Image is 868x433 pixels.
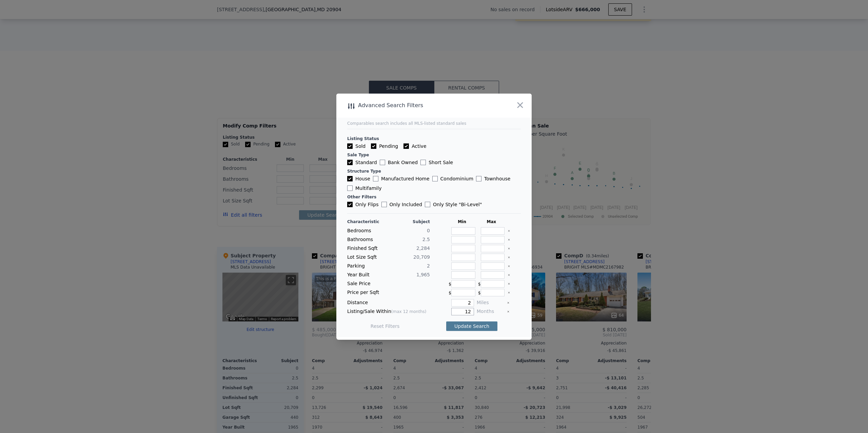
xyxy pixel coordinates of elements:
[446,321,497,331] button: Update Search
[425,202,430,207] input: Only Style "Bi-Level"
[371,143,398,150] label: Pending
[347,289,387,296] div: Price per Sqft
[347,236,387,243] div: Bathrooms
[390,219,430,224] div: Subject
[347,201,379,208] label: Only Flips
[347,143,366,150] label: Sold
[432,175,473,182] label: Condominium
[347,169,521,174] div: Structure Type
[508,238,510,241] button: Clear
[416,272,430,277] span: 1,965
[476,175,510,182] label: Townhouse
[476,176,481,181] input: Townhouse
[347,227,387,235] div: Bedrooms
[347,254,387,261] div: Lot Size Sqft
[347,271,387,279] div: Year Built
[403,143,426,150] label: Active
[347,152,521,158] div: Sale Type
[449,289,475,296] div: $
[420,159,453,166] label: Short Sale
[508,256,510,259] button: Clear
[381,202,387,207] input: Only Included
[347,121,521,126] div: Comparables search includes all MLS-listed standard sales
[371,143,376,149] input: Pending
[413,254,430,260] span: 20,709
[477,299,504,307] div: Miles
[508,230,510,232] button: Clear
[416,245,430,251] span: 2,284
[347,143,353,149] input: Sold
[449,219,475,224] div: Min
[391,309,427,314] span: (max 12 months)
[508,265,510,268] button: Clear
[347,262,387,270] div: Parking
[422,237,430,242] span: 2.5
[347,185,381,192] label: Multifamily
[427,263,430,269] span: 2
[347,299,430,307] div: Distance
[425,201,482,208] label: Only Style " Bi-Level "
[371,323,400,330] button: Reset
[347,159,377,166] label: Standard
[478,280,505,288] div: $
[507,310,510,313] button: Clear
[347,194,521,200] div: Other Filters
[478,289,505,296] div: $
[507,301,510,304] button: Clear
[347,160,353,165] input: Standard
[427,228,430,233] span: 0
[380,159,418,166] label: Bank Owned
[347,202,353,207] input: Only Flips
[508,282,510,285] button: Clear
[347,185,353,191] input: Multifamily
[508,291,510,294] button: Clear
[347,280,387,288] div: Sale Price
[347,175,370,182] label: House
[347,136,521,141] div: Listing Status
[347,176,353,181] input: House
[373,176,378,181] input: Manufactured Home
[449,280,475,288] div: $
[347,308,430,315] div: Listing/Sale Within
[420,160,426,165] input: Short Sale
[347,219,387,224] div: Characteristic
[403,143,409,149] input: Active
[508,274,510,276] button: Clear
[432,176,438,181] input: Condominium
[373,175,430,182] label: Manufactured Home
[381,201,422,208] label: Only Included
[478,219,505,224] div: Max
[336,101,493,110] div: Advanced Search Filters
[477,308,504,315] div: Months
[347,245,387,252] div: Finished Sqft
[508,247,510,250] button: Clear
[380,160,385,165] input: Bank Owned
